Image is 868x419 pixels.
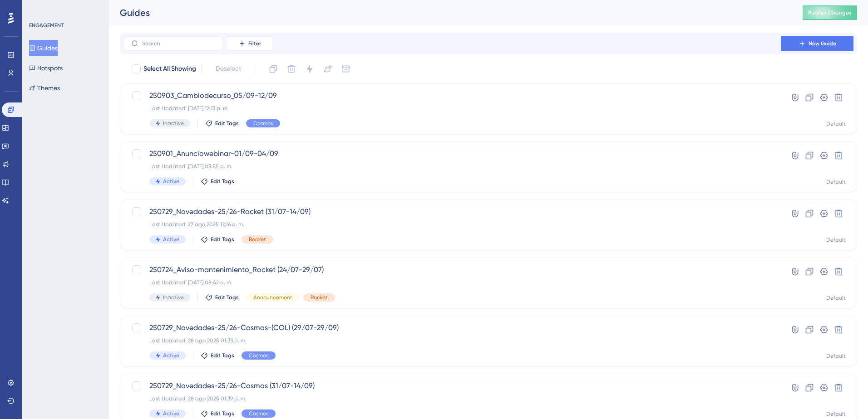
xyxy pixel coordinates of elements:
div: Last Updated: [DATE] 12:13 p. m. [149,105,755,112]
div: Default [826,236,846,244]
span: 250903_Cambiodecurso_05/09-12/09 [149,90,755,101]
span: Active [163,178,179,185]
div: Last Updated: 28 ago 2025 01:33 p. m. [149,337,755,344]
span: New Guide [809,40,836,47]
button: Edit Tags [205,120,239,127]
div: Default [826,294,846,302]
span: Cosmos [249,410,268,417]
div: Guides [120,6,780,19]
button: Edit Tags [201,178,234,185]
button: Publish Changes [803,5,857,20]
button: Filter [227,36,272,51]
span: Active [163,236,179,243]
button: Edit Tags [201,410,234,417]
button: Edit Tags [201,352,234,359]
div: Default [826,178,846,185]
span: Edit Tags [215,294,239,301]
span: Filter [248,40,261,47]
div: Last Updated: 27 ago 2025 11:26 a. m. [149,221,755,228]
span: Edit Tags [211,352,234,359]
div: Default [826,410,846,418]
span: Cosmos [249,352,268,359]
span: Rocket [249,236,266,243]
span: Edit Tags [211,236,234,243]
span: 250901_Anunciowebinar-01/09-04/09 [149,148,755,159]
span: 250729_Novedades-25/26-Cosmos-(COL) (29/07-29/09) [149,322,755,333]
span: 250724_Aviso-mantenimiento_Rocket (24/07-29/07) [149,264,755,275]
span: Announcement [253,294,292,301]
span: Edit Tags [211,410,234,417]
span: Cosmos [253,120,273,127]
button: Hotspots [29,60,63,76]
span: 250729_Novedades-25/26-Cosmos (31/07-14/09) [149,380,755,391]
button: New Guide [781,36,853,51]
button: Edit Tags [205,294,239,301]
span: Select All Showing [143,63,196,74]
span: Edit Tags [215,120,239,127]
span: Inactive [163,120,184,127]
input: Search [142,40,216,47]
span: Edit Tags [211,178,234,185]
button: Guides [29,40,58,56]
div: ENGAGEMENT [29,22,64,29]
div: Default [826,120,846,127]
span: 250729_Novedades-25/26-Rocket (31/07-14/09) [149,206,755,217]
span: Publish Changes [808,9,852,16]
span: Rocket [311,294,328,301]
button: Deselect [207,61,249,77]
button: Edit Tags [201,236,234,243]
button: Themes [29,80,60,96]
span: Active [163,352,179,359]
span: Active [163,410,179,417]
span: Deselect [216,63,241,74]
div: Last Updated: [DATE] 08:42 a. m. [149,279,755,286]
div: Default [826,352,846,360]
div: Last Updated: 28 ago 2025 01:39 p. m. [149,395,755,402]
span: Inactive [163,294,184,301]
div: Last Updated: [DATE] 03:55 p. m. [149,163,755,170]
